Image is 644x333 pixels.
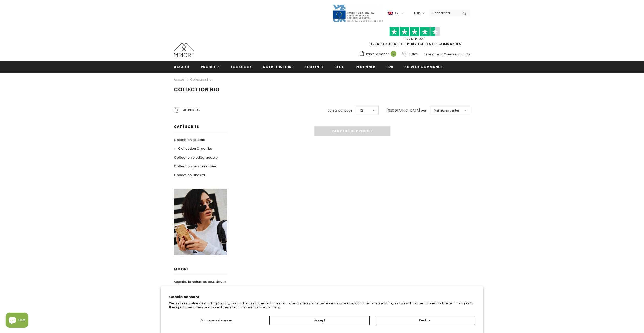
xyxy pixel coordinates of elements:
[183,107,200,113] span: Affiner par
[169,294,475,300] h2: Cookie consent
[174,144,212,153] a: Collection Organika
[356,64,375,69] span: Redonner
[404,61,443,72] a: Suivi de commande
[174,267,189,272] span: MMORE
[304,64,324,69] span: soutenez
[334,61,345,72] a: Blog
[386,64,393,69] span: B2B
[174,171,205,180] a: Collection Chakra
[269,316,370,325] button: Accept
[332,11,383,15] a: Javni Razpis
[395,11,399,16] span: en
[359,50,399,58] a: Panier d'achat 0
[259,305,280,309] a: Privacy Policy
[356,61,375,72] a: Redonner
[388,11,393,15] img: i-lang-1.png
[440,52,443,56] span: or
[375,316,475,325] button: Decline
[332,4,383,23] img: Javni Razpis
[391,51,396,57] span: 0
[174,61,190,72] a: Accueil
[366,52,389,57] span: Panier d'achat
[174,162,216,171] a: Collection personnalisée
[328,108,352,113] label: objets par page
[231,61,252,72] a: Lookbook
[201,64,220,69] span: Produits
[404,37,425,41] a: TrustPilot
[174,153,218,162] a: Collection biodégradable
[360,108,363,113] span: 12
[434,108,460,113] span: Meilleures ventes
[178,146,212,151] span: Collection Organika
[4,313,30,329] inbox-online-store-chat: Shopify online store chat
[386,108,426,113] label: [GEOGRAPHIC_DATA] par
[424,52,439,56] a: S'identifier
[174,135,205,144] a: Collection de bois
[402,50,418,58] a: Listes
[263,64,293,69] span: Notre histoire
[404,64,443,69] span: Suivi de commande
[430,9,459,17] input: Search Site
[444,52,470,56] a: Créez un compte
[169,301,475,309] p: We and our partners, including Shopify, use cookies and other technologies to personalize your ex...
[174,64,190,69] span: Accueil
[190,77,211,82] a: Collection Bio
[389,27,440,37] img: Faites confiance aux étoiles pilotes
[174,155,218,160] span: Collection biodégradable
[174,137,205,142] span: Collection de bois
[174,173,205,177] span: Collection Chakra
[304,61,324,72] a: soutenez
[359,29,470,46] span: LIVRAISON GRATUITE POUR TOUTES LES COMMANDES
[414,11,420,16] span: EUR
[231,64,252,69] span: Lookbook
[263,61,293,72] a: Notre histoire
[409,52,418,57] span: Listes
[174,124,199,129] span: Catégories
[169,316,264,325] button: Manage preferences
[334,64,345,69] span: Blog
[174,43,194,57] img: Cas MMORE
[386,61,393,72] a: B2B
[201,318,233,322] span: Manage preferences
[174,164,216,169] span: Collection personnalisée
[174,86,220,93] span: Collection Bio
[174,77,185,83] a: Accueil
[201,61,220,72] a: Produits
